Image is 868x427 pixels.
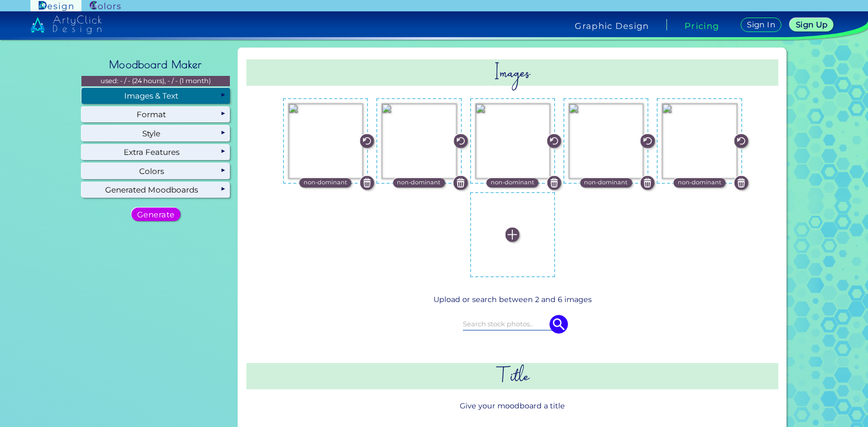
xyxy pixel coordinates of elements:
[246,397,778,416] p: Give your moodboard a title
[304,178,347,187] p: non-dominant
[463,318,562,329] input: Search stock photos..
[251,294,774,306] p: Upload or search between 2 and 6 images
[685,22,719,30] a: Pricing
[288,103,363,178] img: e6de4fbf-09c9-48d0-bcaa-1eb457d6c52d
[81,182,230,198] div: Generated Moodboards
[81,145,230,160] div: Extra Features
[678,178,722,187] p: non-dominant
[506,228,520,242] img: icon_plus_white.svg
[575,22,649,30] h4: Graphic Design
[584,178,628,187] p: non-dominant
[549,315,568,334] img: icon search
[246,363,778,389] h2: Title
[569,103,643,178] img: 4e2f705f-b122-4302-aad7-76c39dec9b73
[30,15,102,34] img: artyclick_design_logo_white_combined_path.svg
[81,76,230,86] p: used: - / - (24 hours), - / - (1 month)
[491,178,535,187] p: non-dominant
[246,59,778,86] h2: Images
[81,88,230,103] div: Images & Text
[397,178,441,187] p: non-dominant
[104,53,207,76] h2: Moodboard Maker
[792,19,831,31] a: Sign Up
[797,21,826,28] h5: Sign Up
[139,211,173,218] h5: Generate
[81,107,230,122] div: Format
[381,103,456,178] img: 5d86aa49-8fcf-4040-bef6-1f17cb8104c1
[81,125,230,141] div: Style
[743,18,780,31] a: Sign In
[81,163,230,179] div: Colors
[475,103,550,178] img: 567aed90-e212-4ca2-aa37-21a175c2fbd5
[90,1,121,11] img: ArtyClick Colors logo
[748,21,774,28] h5: Sign In
[662,103,737,178] img: 98c4deeb-30c6-4577-8cdc-eec954d4132c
